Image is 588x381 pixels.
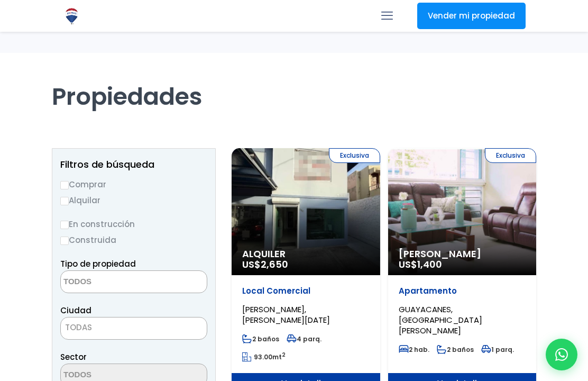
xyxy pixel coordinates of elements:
label: Comprar [60,178,207,191]
span: US$ [242,258,288,271]
input: Construida [60,237,69,245]
label: En construcción [60,217,207,231]
sup: 2 [282,351,286,359]
a: Vender mi propiedad [417,3,526,29]
span: Ciudad [60,305,91,316]
span: [PERSON_NAME] [399,249,526,259]
input: Alquilar [60,197,69,205]
span: 2 baños [242,334,279,343]
span: [PERSON_NAME], [PERSON_NAME][DATE] [242,304,330,325]
h1: Propiedades [52,53,536,111]
label: Construida [60,233,207,247]
span: 2 baños [437,345,474,354]
textarea: Search [61,271,163,294]
label: Alquilar [60,194,207,207]
h2: Filtros de búsqueda [60,159,207,170]
span: TODAS [61,320,207,335]
input: Comprar [60,181,69,189]
span: Sector [60,351,87,362]
img: Logo de REMAX [62,7,81,25]
a: mobile menu [378,7,396,25]
span: 1,400 [417,258,442,271]
span: 4 parq. [287,334,321,343]
input: En construcción [60,221,69,229]
span: Tipo de propiedad [60,258,136,269]
span: TODAS [65,322,92,333]
span: Alquiler [242,249,370,259]
span: 2 hab. [399,345,429,354]
span: 2,650 [261,258,288,271]
span: GUAYACANES, [GEOGRAPHIC_DATA][PERSON_NAME] [399,304,482,336]
span: mt [242,352,286,361]
span: 1 parq. [481,345,514,354]
p: Apartamento [399,286,526,296]
span: Exclusiva [329,148,380,163]
span: Exclusiva [485,148,536,163]
p: Local Comercial [242,286,370,296]
span: 93.00 [254,352,272,361]
span: TODAS [60,317,207,340]
span: US$ [399,258,442,271]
